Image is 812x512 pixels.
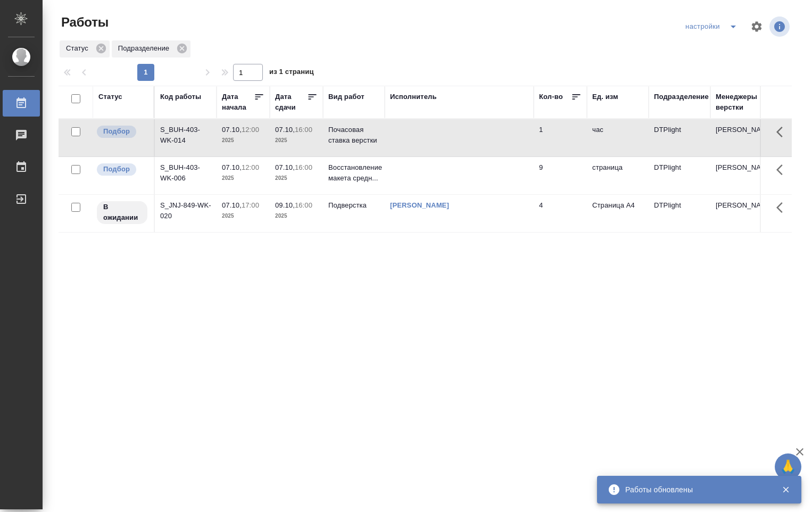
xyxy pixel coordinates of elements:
[770,119,796,145] button: Здесь прячутся важные кнопки
[222,211,264,221] p: 2025
[328,200,379,211] p: Подверстка
[775,453,801,480] button: 🙏
[222,173,264,184] p: 2025
[160,92,201,102] div: Код работы
[112,40,190,57] div: Подразделение
[775,485,797,494] button: Закрыть
[222,135,264,146] p: 2025
[716,162,767,173] p: [PERSON_NAME]
[769,16,792,37] span: Посмотреть информацию
[779,456,797,478] span: 🙏
[275,163,295,171] p: 07.10,
[534,195,587,232] td: 4
[328,125,379,146] p: Почасовая ставка верстки
[654,92,709,102] div: Подразделение
[770,157,796,183] button: Здесь прячутся важные кнопки
[66,43,92,54] p: Статус
[60,40,110,57] div: Статус
[275,126,295,134] p: 07.10,
[242,126,259,134] p: 12:00
[390,92,437,102] div: Исполнитель
[222,92,254,113] div: Дата начала
[155,157,217,194] td: S_BUH-403-WK-006
[534,119,587,156] td: 1
[683,18,744,35] div: split button
[275,92,307,113] div: Дата сдачи
[770,195,796,220] button: Здесь прячутся важные кнопки
[242,201,259,209] p: 17:00
[592,92,618,102] div: Ед. изм
[242,163,259,171] p: 12:00
[103,164,130,175] p: Подбор
[118,43,173,54] p: Подразделение
[539,92,563,102] div: Кол-во
[649,195,710,232] td: DTPlight
[222,163,242,171] p: 07.10,
[649,119,710,156] td: DTPlight
[155,119,217,156] td: S_BUH-403-WK-014
[716,92,767,113] div: Менеджеры верстки
[222,126,242,134] p: 07.10,
[534,157,587,194] td: 9
[59,14,109,31] span: Работы
[295,201,312,209] p: 16:00
[275,211,318,221] p: 2025
[328,162,379,184] p: Восстановление макета средн...
[625,484,766,495] div: Работы обновлены
[222,201,242,209] p: 07.10,
[295,163,312,171] p: 16:00
[96,125,148,139] div: Можно подбирать исполнителей
[587,119,649,156] td: час
[328,92,364,102] div: Вид работ
[269,65,314,81] span: из 1 страниц
[96,200,148,225] div: Исполнитель назначен, приступать к работе пока рано
[649,157,710,194] td: DTPlight
[587,195,649,232] td: Страница А4
[155,195,217,232] td: S_JNJ-849-WK-020
[587,157,649,194] td: страница
[275,135,318,146] p: 2025
[96,162,148,177] div: Можно подбирать исполнителей
[716,125,767,135] p: [PERSON_NAME]
[103,202,141,223] p: В ожидании
[716,200,767,211] p: [PERSON_NAME]
[295,126,312,134] p: 16:00
[98,92,122,102] div: Статус
[275,201,295,209] p: 09.10,
[103,126,130,137] p: Подбор
[275,173,318,184] p: 2025
[390,201,449,209] a: [PERSON_NAME]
